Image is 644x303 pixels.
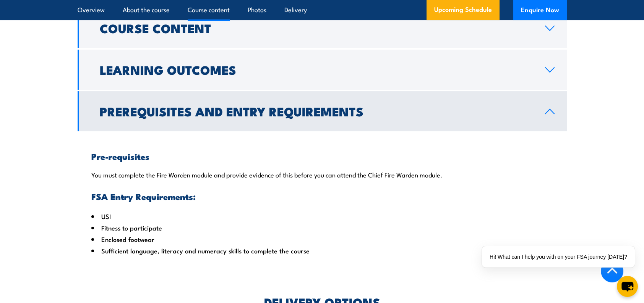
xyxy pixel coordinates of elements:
a: Prerequisites and Entry Requirements [78,91,567,131]
a: Learning Outcomes [78,50,567,90]
h2: Course Content [100,23,533,33]
h2: Learning Outcomes [100,64,533,75]
li: USI [91,211,553,222]
p: You must complete the Fire Warden module and provide evidence of this before you can attend the C... [91,171,553,178]
li: Sufficient language, literacy and numeracy skills to complete the course [91,245,553,256]
div: Hi! What can I help you with on your FSA journey [DATE]? [482,246,635,268]
li: Enclosed footwear [91,234,553,245]
li: Fitness to participate [91,222,553,234]
a: Course Content [78,8,567,48]
h3: FSA Entry Requirements: [91,192,553,201]
button: chat-button [617,276,638,297]
h3: Pre-requisites [91,152,553,161]
h2: Prerequisites and Entry Requirements [100,106,533,116]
